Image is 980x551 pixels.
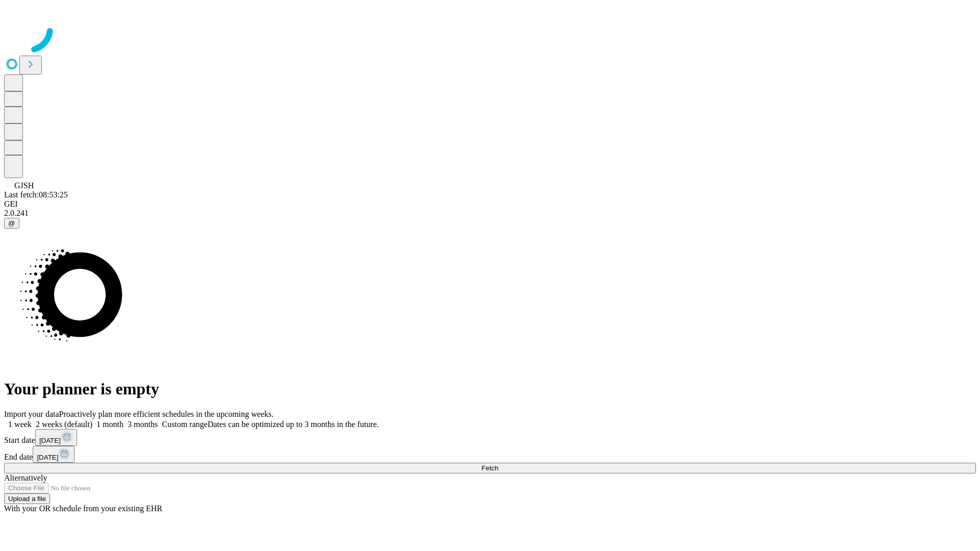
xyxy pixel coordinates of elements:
[481,464,498,472] span: Fetch
[4,446,976,463] div: End date
[128,420,158,429] span: 3 months
[4,218,19,229] button: @
[4,190,68,199] span: Last fetch: 08:53:25
[4,199,976,209] div: GEI
[4,429,976,446] div: Start date
[4,209,976,218] div: 2.0.241
[4,380,976,398] h1: Your planner is empty
[35,429,77,446] button: [DATE]
[208,420,379,429] span: Dates can be optimized up to 3 months in the future.
[4,493,50,504] button: Upload a file
[8,219,15,227] span: @
[4,463,976,473] button: Fetch
[162,420,207,429] span: Custom range
[4,473,47,482] span: Alternatively
[96,420,124,429] span: 1 month
[4,504,162,513] span: With your OR schedule from your existing EHR
[59,410,274,418] span: Proactively plan more efficient schedules in the upcoming weeks.
[4,410,59,418] span: Import your data
[39,437,61,444] span: [DATE]
[8,420,32,429] span: 1 week
[37,454,58,461] span: [DATE]
[36,420,92,429] span: 2 weeks (default)
[14,181,34,190] span: GJSH
[33,446,75,463] button: [DATE]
